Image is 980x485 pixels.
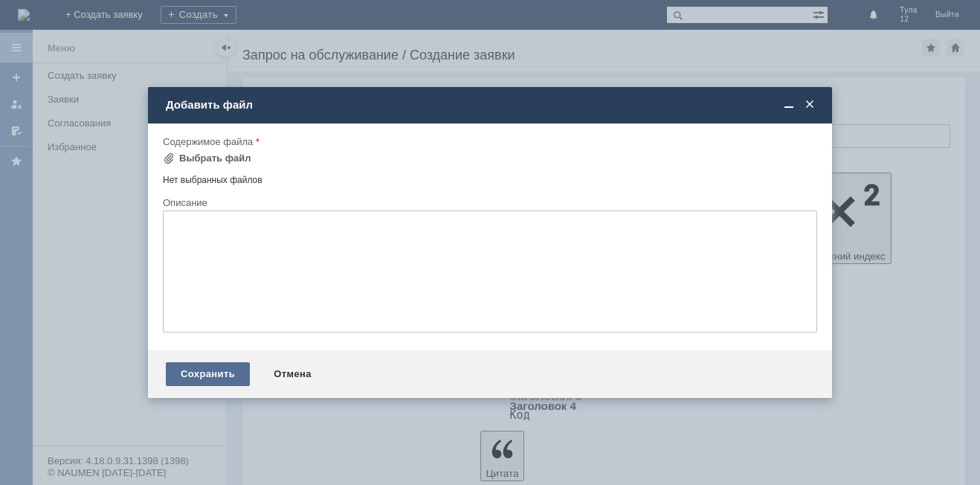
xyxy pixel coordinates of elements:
[163,198,814,208] div: Описание
[163,137,814,147] div: Содержимое файла
[166,98,817,112] div: Добавить файл
[6,6,217,18] div: Прошу удалить отложенный чек за [DATE].
[781,98,796,112] span: Свернуть (Ctrl + M)
[802,98,817,112] span: Закрыть
[163,169,817,186] div: Нет выбранных файлов
[179,152,251,164] div: Выбрать файл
